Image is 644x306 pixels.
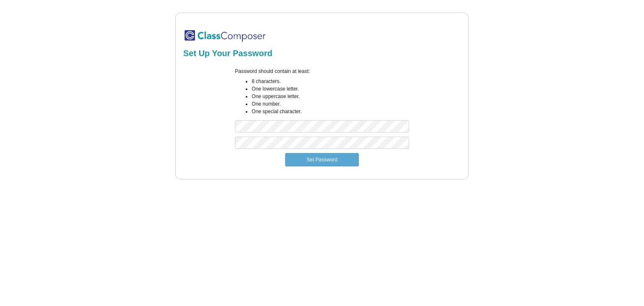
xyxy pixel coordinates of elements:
li: One uppercase letter. [252,93,409,100]
li: One lowercase letter. [252,85,409,93]
label: Password should contain at least: [235,67,310,75]
h2: Set Up Your Password [183,48,461,58]
li: 8 characters. [252,78,409,85]
li: One special character. [252,108,409,115]
li: One number. [252,100,409,108]
button: Set Password [285,153,359,166]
